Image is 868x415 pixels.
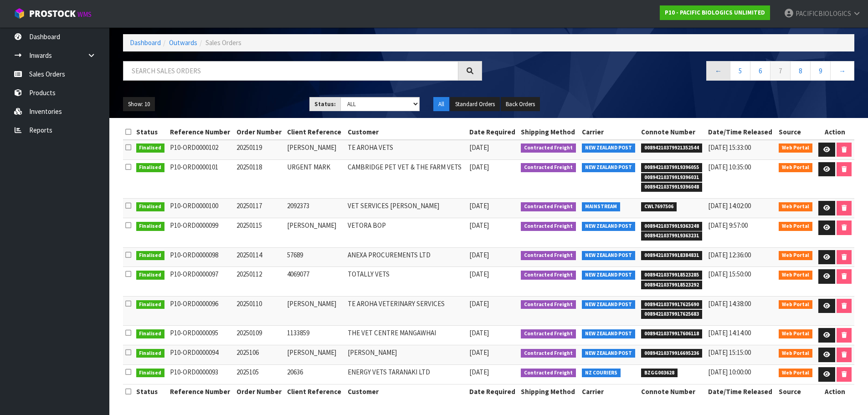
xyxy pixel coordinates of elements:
[136,300,165,309] span: Finalised
[816,125,854,139] th: Action
[730,61,750,81] a: 5
[136,202,165,211] span: Finalised
[582,271,635,280] span: NEW ZEALAND POST
[285,140,345,159] td: [PERSON_NAME]
[345,267,467,296] td: TOTALLY VETS
[641,202,677,211] span: CWL7697506
[205,38,241,47] span: Sales Orders
[830,61,854,81] a: →
[345,296,467,325] td: TE AROHA VETERINARY SERVICES
[750,61,770,81] a: 6
[521,143,576,153] span: Contracted Freight
[234,159,285,199] td: 20250118
[641,222,702,231] span: 00894210379919363248
[639,125,706,139] th: Connote Number
[582,349,635,358] span: NEW ZEALAND POST
[234,365,285,384] td: 2025105
[779,329,812,338] span: Web Portal
[285,199,345,218] td: 2092373
[706,125,776,139] th: Date/Time Released
[641,310,702,319] span: 00894210379917625683
[708,270,751,278] span: [DATE] 15:50:00
[708,251,751,259] span: [DATE] 12:36:00
[234,326,285,345] td: 20250109
[285,247,345,267] td: 57689
[639,384,706,399] th: Connote Number
[469,251,489,259] span: [DATE]
[168,159,234,199] td: P10-ORD0000101
[519,384,580,399] th: Shipping Method
[521,271,576,280] span: Contracted Freight
[708,299,751,308] span: [DATE] 14:38:00
[521,163,576,172] span: Contracted Freight
[641,231,702,241] span: 00894210379919363231
[168,365,234,384] td: P10-ORD0000093
[285,384,345,399] th: Client Reference
[708,368,751,376] span: [DATE] 10:00:00
[641,369,678,378] span: BZGG003628
[779,369,812,378] span: Web Portal
[779,163,812,172] span: Web Portal
[314,100,336,108] strong: Status:
[345,247,467,267] td: ANEXA PROCUREMENTS LTD
[779,222,812,231] span: Web Portal
[136,329,165,338] span: Finalised
[779,300,812,309] span: Web Portal
[285,125,345,139] th: Client Reference
[467,125,519,139] th: Date Required
[641,173,702,182] span: 00894210379919396031
[345,199,467,218] td: VET SERVICES [PERSON_NAME]
[134,125,168,139] th: Status
[234,247,285,267] td: 20250114
[469,221,489,230] span: [DATE]
[521,349,576,358] span: Contracted Freight
[469,270,489,278] span: [DATE]
[285,159,345,199] td: URGENT MARK
[136,222,165,231] span: Finalised
[665,9,765,16] strong: P10 - PACIFIC BIOLOGICS UNLIMITED
[521,251,576,260] span: Contracted Freight
[641,271,702,280] span: 00894210379918523285
[168,199,234,218] td: P10-ORD0000100
[469,299,489,308] span: [DATE]
[345,218,467,247] td: VETORA BOP
[779,271,812,280] span: Web Portal
[285,365,345,384] td: 20636
[450,97,500,112] button: Standard Orders
[779,349,812,358] span: Web Portal
[136,271,165,280] span: Finalised
[641,300,702,309] span: 00894210379917625690
[496,61,855,83] nav: Page navigation
[641,349,702,358] span: 00894210379916695236
[469,368,489,376] span: [DATE]
[582,163,635,172] span: NEW ZEALAND POST
[130,38,161,47] a: Dashboard
[234,140,285,159] td: 20250119
[469,201,489,210] span: [DATE]
[168,247,234,267] td: P10-ORD0000098
[580,125,639,139] th: Carrier
[708,328,751,337] span: [DATE] 14:14:00
[234,345,285,365] td: 2025106
[770,61,791,81] a: 7
[469,163,489,171] span: [DATE]
[345,326,467,345] td: THE VET CENTRE MANGAWHAI
[641,163,702,172] span: 00894210379919396055
[285,267,345,296] td: 4069077
[816,384,854,399] th: Action
[776,125,816,139] th: Source
[345,125,467,139] th: Customer
[641,183,702,192] span: 00894210379919396048
[810,61,831,81] a: 9
[582,329,635,338] span: NEW ZEALAND POST
[521,369,576,378] span: Contracted Freight
[641,281,702,290] span: 00894210379918523292
[234,125,285,139] th: Order Number
[234,296,285,325] td: 20250110
[469,328,489,337] span: [DATE]
[433,97,449,112] button: All
[779,202,812,211] span: Web Portal
[641,251,702,260] span: 00894210379918384831
[136,143,165,153] span: Finalised
[285,296,345,325] td: [PERSON_NAME]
